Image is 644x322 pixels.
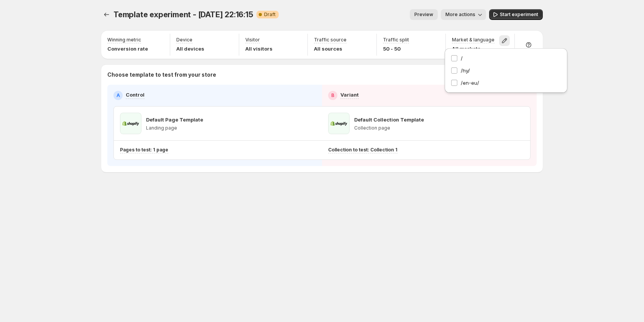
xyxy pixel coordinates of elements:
[101,9,112,20] button: Experiments
[120,113,141,134] img: Default Page Template
[489,9,543,20] button: Start experiment
[340,91,359,99] p: Variant
[500,11,538,18] span: Start experiment
[107,37,141,43] p: Winning metric
[414,11,433,18] span: Preview
[176,45,204,53] p: All devices
[328,113,350,134] img: Default Collection Template
[383,45,409,53] p: 50 - 50
[245,45,273,53] p: All visitors
[410,9,438,20] button: Preview
[452,37,495,43] p: Market & language
[461,55,463,61] span: /
[461,67,470,74] span: /hy/
[146,116,203,123] p: Default Page Template
[245,37,260,43] p: Visitor
[461,80,479,86] span: /en-eu/
[176,37,192,43] p: Device
[383,37,409,43] p: Traffic split
[441,9,486,20] button: More actions
[452,45,495,53] p: All markets
[328,147,398,153] p: Collection to test: Collection 1
[120,147,168,153] p: Pages to test: 1 page
[107,45,148,53] p: Conversion rate
[117,92,120,99] h2: A
[146,125,203,131] p: Landing page
[445,11,475,18] span: More actions
[126,91,145,99] p: Control
[264,11,276,18] span: Draft
[354,125,424,131] p: Collection page
[314,45,347,53] p: All sources
[113,10,253,19] span: Template experiment - [DATE] 22:16:15
[331,92,334,99] h2: B
[354,116,424,123] p: Default Collection Template
[314,37,347,43] p: Traffic source
[107,71,537,79] p: Choose template to test from your store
